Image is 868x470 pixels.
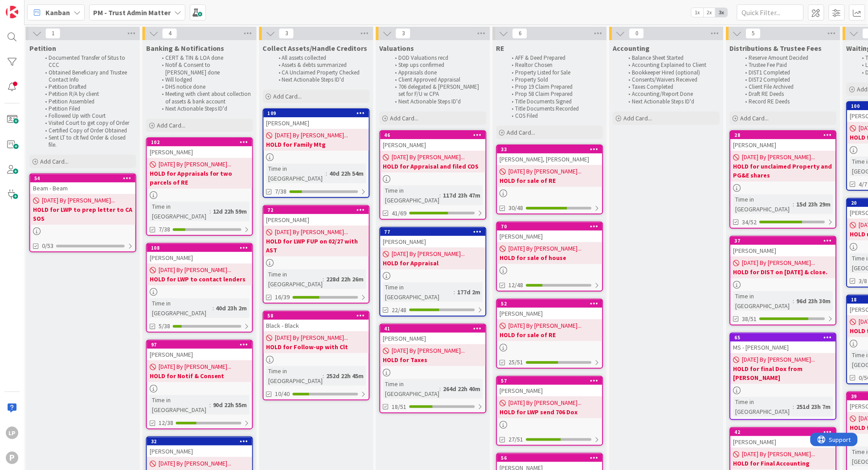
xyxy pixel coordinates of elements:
[624,76,719,83] li: Consents/Waivers Received
[496,299,603,369] a: 52[PERSON_NAME][DATE] By [PERSON_NAME]...HOLD for sale of RE25/51
[40,157,69,165] span: Add Card...
[496,44,505,53] span: RE
[266,237,366,255] b: HOLD for LWP FUP on 02/27 with AST
[6,427,18,439] div: LP
[383,162,483,171] b: HOLD for Appraisal and filed COS
[741,91,835,98] li: Draft RE Deeds
[496,222,603,292] a: 70[PERSON_NAME][DATE] By [PERSON_NAME]...HOLD for sale of house12/48
[40,54,135,69] li: Documented Transfer of Situs to CCC
[30,174,135,194] div: 54Beam - Beam
[392,305,407,315] span: 22/48
[440,384,441,394] span: :
[392,346,465,355] span: [DATE] By [PERSON_NAME]...
[159,225,170,234] span: 7/38
[323,371,324,381] span: :
[29,44,56,53] span: Petition
[737,4,804,21] input: Quick Filter...
[151,139,252,145] div: 102
[624,54,719,62] li: Balance Sheet Started
[266,164,326,183] div: Time in [GEOGRAPHIC_DATA]
[266,366,323,386] div: Time in [GEOGRAPHIC_DATA]
[263,205,370,304] a: 72[PERSON_NAME][DATE] By [PERSON_NAME]...HOLD for LWP FUP on 02/27 with ASTTime in [GEOGRAPHIC_DA...
[794,296,833,306] div: 96d 23h 30m
[40,83,135,91] li: Petition Drafted
[793,199,794,209] span: :
[380,130,487,220] a: 46[PERSON_NAME][DATE] By [PERSON_NAME]...HOLD for Appraisal and filed COSTime in [GEOGRAPHIC_DATA...
[264,214,369,226] div: [PERSON_NAME]
[509,244,582,253] span: [DATE] By [PERSON_NAME]...
[390,69,485,76] li: Appraisals done
[40,91,135,98] li: Petition R/A by client
[45,28,61,39] span: 1
[629,28,644,39] span: 0
[19,1,41,12] span: Support
[507,112,602,120] li: COS Filed
[735,238,836,244] div: 37
[624,91,719,98] li: Accounting/Report Done
[742,218,757,227] span: 34/52
[34,175,135,181] div: 54
[497,454,602,462] div: 56
[266,140,366,149] b: HOLD for Family Mtg
[30,174,135,182] div: 54
[151,438,252,445] div: 32
[509,203,524,213] span: 30/48
[383,355,483,364] b: HOLD for Taxes
[742,258,815,268] span: [DATE] By [PERSON_NAME]...
[731,131,836,139] div: 28
[624,62,719,69] li: Accounting Explained to Client
[150,395,209,415] div: Time in [GEOGRAPHIC_DATA]
[716,8,728,17] span: 3x
[268,313,369,319] div: 58
[624,114,652,122] span: Add Card...
[731,139,836,151] div: [PERSON_NAME]
[730,236,837,326] a: 37[PERSON_NAME][DATE] By [PERSON_NAME]...HOLD for DIST on [DATE] & close.Time in [GEOGRAPHIC_DATA...
[859,276,868,286] span: 3/8
[392,209,407,218] span: 41/69
[741,83,835,91] li: Client File Archived
[440,190,441,200] span: :
[741,76,835,83] li: DIST2 Completed
[497,153,602,165] div: [PERSON_NAME], [PERSON_NAME]
[6,452,18,464] div: P
[151,342,252,348] div: 97
[731,334,836,342] div: 65
[507,98,602,105] li: Title Documents Signed
[735,429,836,435] div: 42
[742,449,815,459] span: [DATE] By [PERSON_NAME]...
[497,145,602,165] div: 33[PERSON_NAME], [PERSON_NAME]
[380,227,487,317] a: 77[PERSON_NAME][DATE] By [PERSON_NAME]...HOLD for AppraisalTime in [GEOGRAPHIC_DATA]:177d 2m22/48
[275,227,348,237] span: [DATE] By [PERSON_NAME]...
[40,134,135,149] li: Sent LT to clt fwd Order & closed file.
[731,131,836,151] div: 28[PERSON_NAME]
[264,206,369,226] div: 72[PERSON_NAME]
[507,105,602,112] li: Title Documents Recorded
[497,300,602,308] div: 52
[150,275,250,284] b: HOLD for LWP to contact lenders
[6,6,18,18] img: Visit kanbanzone.com
[509,358,524,367] span: 25/51
[159,265,232,275] span: [DATE] By [PERSON_NAME]...
[501,146,602,153] div: 33
[40,69,135,84] li: Obtained Beneficiary and Trustee Contact Info
[731,334,836,353] div: 65MS - [PERSON_NAME]
[731,436,836,448] div: [PERSON_NAME]
[731,237,836,256] div: 37[PERSON_NAME]
[390,83,485,98] li: 706 delegated & [PERSON_NAME] set for F/U w CPA
[268,207,369,213] div: 72
[509,398,582,408] span: [DATE] By [PERSON_NAME]...
[328,169,366,178] div: 40d 22h 54m
[381,228,486,247] div: 77[PERSON_NAME]
[497,223,602,242] div: 70[PERSON_NAME]
[507,83,602,91] li: Prop 19 Claim Prepared
[735,132,836,138] div: 28
[42,241,53,251] span: 0/53
[385,132,486,138] div: 46
[159,160,232,169] span: [DATE] By [PERSON_NAME]...
[150,169,250,187] b: HOLD for Appraisals for two parcels of RE
[266,269,323,289] div: Time in [GEOGRAPHIC_DATA]
[147,341,252,349] div: 97
[501,455,602,461] div: 56
[392,402,407,412] span: 18/51
[157,62,252,76] li: Notif & Consent to [PERSON_NAME] done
